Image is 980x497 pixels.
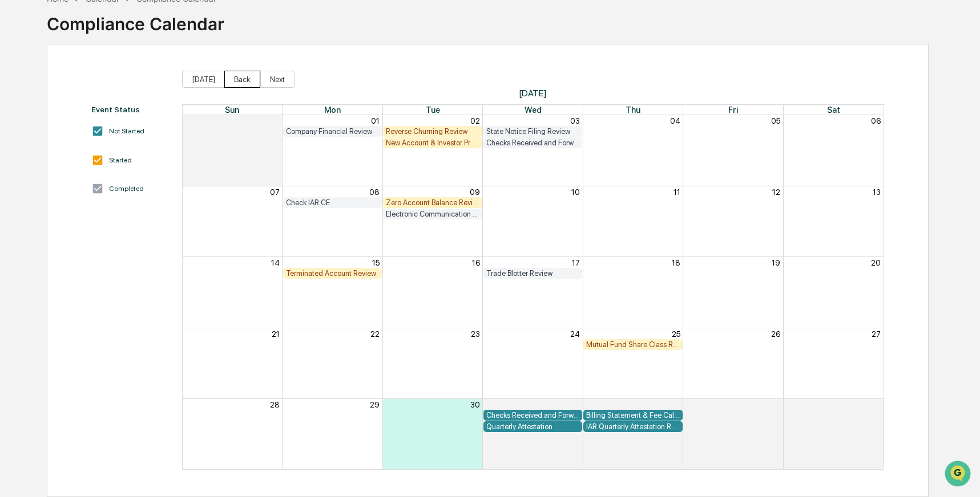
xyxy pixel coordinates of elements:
div: 🔎 [11,166,21,176]
span: Attestations [94,144,142,155]
div: Month View [182,104,884,470]
button: 10 [571,188,580,197]
button: 15 [372,258,380,267]
button: 29 [370,400,380,409]
div: Electronic Communication Review [386,210,479,218]
button: 28 [270,400,280,409]
button: 24 [570,329,580,339]
div: IAR Quarterly Attestation Review [586,422,679,431]
span: Pylon [114,193,138,202]
button: 26 [771,329,780,339]
button: 09 [470,188,480,197]
button: [DATE] [182,71,225,88]
div: Check IAR CE [286,198,379,207]
button: 06 [871,116,881,125]
div: Reverse Churning Review [386,127,479,136]
div: Start new chat [39,87,187,99]
button: 04 [670,116,680,125]
div: Completed [109,185,144,193]
span: [DATE] [182,88,884,99]
button: 19 [772,258,780,267]
div: Company Financial Review [286,127,379,136]
button: 20 [871,258,881,267]
div: Not Started [109,127,144,135]
div: New Account & Investor Profile Review [386,138,479,147]
div: Trade Blotter Review [486,269,579,278]
button: Back [224,71,260,88]
button: 12 [772,188,780,197]
button: 30 [470,400,480,409]
span: Thu [626,105,640,115]
button: 08 [369,188,380,197]
button: 18 [672,258,680,267]
button: 16 [472,258,480,267]
button: 02 [470,116,480,125]
div: Terminated Account Review [286,269,379,278]
button: 11 [674,188,680,197]
img: 1746055101610-c473b297-6a78-478c-a979-82029cc54cd1 [11,87,32,108]
span: Sat [827,105,840,115]
button: 13 [873,188,881,197]
div: Event Status [91,105,171,114]
span: Mon [324,105,341,115]
div: Billing Statement & Fee Calculations Report Review [586,411,679,419]
div: 🗄️ [83,145,92,154]
button: 25 [672,329,680,339]
button: 23 [471,329,480,339]
button: Start new chat [194,91,208,104]
button: 01 [571,400,580,409]
a: 🔎Data Lookup [7,161,76,181]
button: 14 [271,258,280,267]
button: Next [260,71,295,88]
button: 17 [572,258,580,267]
div: 🖐️ [11,145,21,154]
span: Sun [225,105,239,115]
button: 21 [272,329,280,339]
button: 01 [371,116,380,125]
div: Started [109,156,132,164]
div: Zero Account Balance Review [386,198,479,207]
a: 🖐️Preclearance [7,139,78,160]
span: Fri [728,105,738,115]
div: We're offline, we'll be back soon [39,99,149,108]
a: Powered byPylon [80,193,138,202]
iframe: Open customer support [943,459,974,490]
div: Compliance Calendar [47,5,224,34]
button: 27 [872,329,881,339]
button: 31 [272,116,280,125]
button: 02 [671,400,680,409]
button: 03 [570,116,580,125]
span: Data Lookup [23,165,72,177]
span: Wed [525,105,542,115]
a: 🗄️Attestations [78,139,146,160]
button: 04 [870,400,881,409]
span: Preclearance [23,144,74,155]
button: 03 [771,400,780,409]
button: 07 [270,188,280,197]
div: State Notice Filing Review [486,127,579,136]
p: How can we help? [11,24,208,42]
div: Mutual Fund Share Class Review [586,340,679,349]
button: 05 [771,116,780,125]
span: Tue [426,105,440,115]
div: Checks Received and Forwarded Log [486,138,579,147]
div: Quarterly Attestation [486,422,579,431]
button: 22 [370,329,380,339]
div: Checks Received and Forwarded Log [486,411,579,419]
